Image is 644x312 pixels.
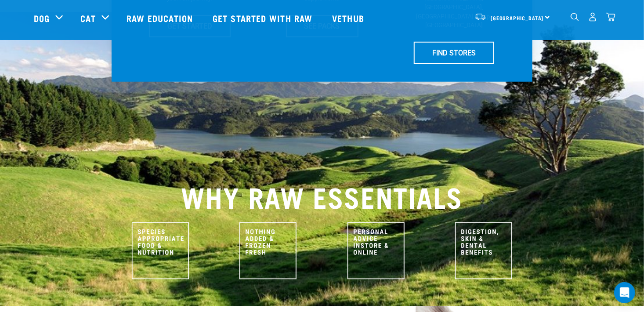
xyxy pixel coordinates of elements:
a: Raw Education [118,0,204,36]
img: Species Appropriate Nutrition [132,222,189,279]
span: [GEOGRAPHIC_DATA] [491,16,544,19]
h2: WHY RAW ESSENTIALS [34,180,610,212]
img: home-icon-1@2x.png [571,13,579,21]
img: Nothing Added [239,222,297,279]
img: home-icon@2x.png [606,12,615,22]
a: Cat [80,11,95,25]
a: Get started with Raw [204,0,323,36]
img: van-moving.png [474,13,486,21]
div: Open Intercom Messenger [614,282,635,303]
a: FIND STORES [414,42,494,64]
img: Personal Advice [347,222,405,279]
a: Dog [34,11,50,25]
img: user.png [588,12,597,22]
a: Vethub [323,0,375,36]
img: Raw Benefits [455,222,512,279]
